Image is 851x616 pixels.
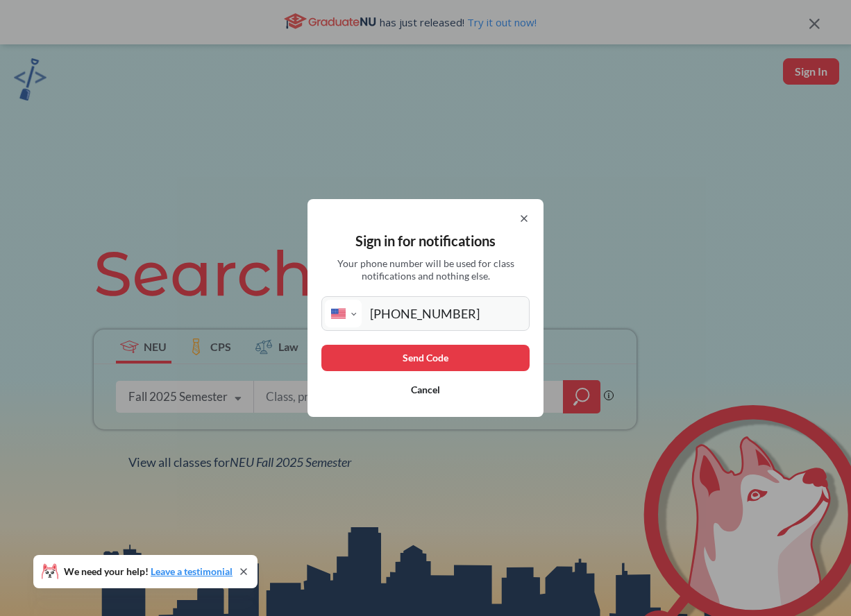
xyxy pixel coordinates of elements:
button: Send Code [321,345,530,371]
button: Cancel [321,377,530,403]
a: Leave a testimonial [151,565,233,577]
span: We need your help! [64,567,233,576]
a: sandbox logo [14,58,47,105]
span: Sign in for notifications [355,232,496,249]
img: sandbox logo [14,58,47,101]
span: Your phone number will be used for class notifications and nothing else. [327,257,525,282]
input: +1 (123)-456-7890 [362,300,526,327]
